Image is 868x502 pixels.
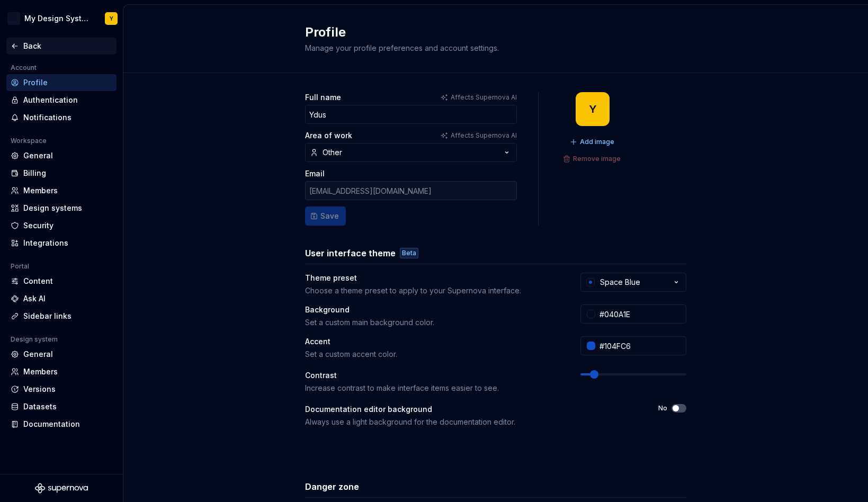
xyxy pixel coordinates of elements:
a: Members [6,363,117,380]
div: Members [23,185,112,196]
label: No [658,404,667,413]
label: Email [305,168,325,179]
div: Design system [6,333,62,346]
button: ADMy Design SystemY [2,7,121,30]
p: Affects Supernova AI [451,131,517,140]
a: Content [6,273,117,290]
label: Full name [305,92,341,103]
div: Theme preset [305,273,561,283]
input: #FFFFFF [595,304,686,324]
div: Authentication [23,95,112,105]
input: #104FC6 [595,336,686,355]
div: Background [305,304,561,315]
div: Choose a theme preset to apply to your Supernova interface. [305,285,561,296]
a: General [6,147,117,164]
div: Datasets [23,401,112,412]
a: Billing [6,165,117,182]
div: Set a custom accent color. [305,349,561,360]
a: Notifications [6,109,117,126]
div: Other [323,147,342,158]
span: Manage your profile preferences and account settings. [305,43,499,52]
a: Members [6,182,117,199]
a: Security [6,217,117,234]
div: Y [110,14,113,23]
a: Versions [6,381,117,398]
a: Integrations [6,235,117,252]
div: Increase contrast to make interface items easier to see. [305,383,561,393]
svg: Supernova Logo [35,483,88,494]
label: Area of work [305,130,352,141]
a: Sidebar links [6,308,117,325]
div: Versions [23,384,112,395]
div: Workspace [6,135,51,147]
div: Integrations [23,238,112,248]
div: Security [23,220,112,231]
span: Add image [580,138,614,146]
div: Design systems [23,203,112,213]
div: My Design System [24,13,92,24]
a: Back [6,38,117,55]
a: Datasets [6,398,117,415]
button: Add image [567,135,619,149]
div: Space Blue [600,277,640,288]
h3: User interface theme [305,247,396,259]
div: Account [6,61,41,74]
div: Beta [400,248,418,258]
a: Ask AI [6,290,117,307]
div: Sidebar links [23,311,112,321]
div: Ask AI [23,293,112,304]
div: Contrast [305,370,561,381]
div: Portal [6,260,33,273]
div: Set a custom main background color. [305,317,561,328]
div: Documentation [23,419,112,429]
button: Space Blue [580,273,686,292]
a: General [6,346,117,363]
div: Back [23,41,112,51]
a: Profile [6,74,117,91]
div: Notifications [23,112,112,123]
div: Always use a light background for the documentation editor. [305,417,639,427]
div: AD [7,12,20,25]
div: Y [589,105,597,113]
a: Design systems [6,200,117,217]
div: Billing [23,168,112,178]
div: Members [23,366,112,377]
div: Accent [305,336,561,347]
h2: Profile [305,24,674,41]
h3: Danger zone [305,480,359,493]
div: Content [23,276,112,286]
div: Documentation editor background [305,404,639,415]
div: General [23,150,112,161]
a: Documentation [6,416,117,433]
p: Affects Supernova AI [451,93,517,102]
div: Profile [23,77,112,88]
a: Authentication [6,92,117,109]
div: General [23,349,112,360]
